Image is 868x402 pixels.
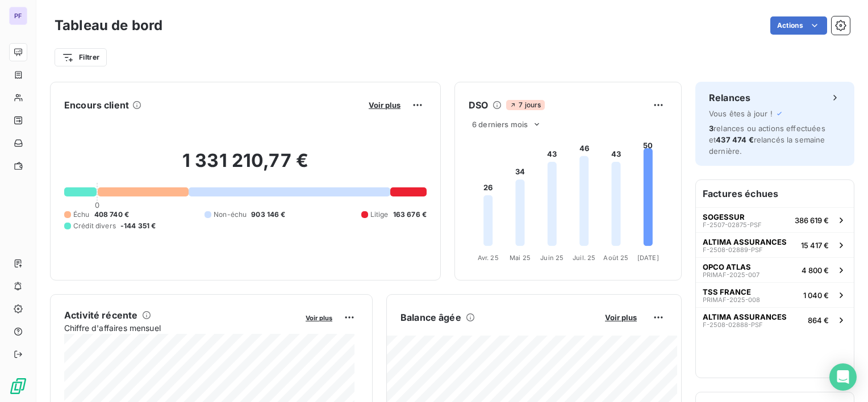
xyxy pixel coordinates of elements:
span: F-2508-02888-PSF [703,321,763,328]
div: PF [9,7,27,25]
span: Voir plus [306,314,332,322]
span: SOGESSUR [703,212,745,221]
span: F-2507-02875-PSF [703,221,762,228]
span: ALTIMA ASSURANCES [703,312,787,321]
span: OPCO ATLAS [703,262,751,271]
div: Open Intercom Messenger [829,363,857,391]
span: 386 619 € [795,216,829,225]
h6: Activité récente [64,308,137,322]
button: Actions [770,16,827,35]
span: 903 146 € [251,210,285,220]
span: 1 040 € [803,291,829,300]
span: Chiffre d'affaires mensuel [64,322,298,334]
button: ALTIMA ASSURANCESF-2508-02888-PSF864 € [696,307,854,332]
span: Litige [370,210,389,220]
button: Filtrer [55,48,107,66]
h6: Factures échues [696,180,854,207]
button: Voir plus [365,100,404,110]
span: Crédit divers [73,221,116,231]
span: F-2508-02889-PSF [703,246,763,253]
h6: DSO [469,98,488,112]
tspan: Avr. 25 [478,254,499,262]
span: 0 [95,200,99,210]
span: 7 jours [506,100,544,110]
h6: Balance âgée [400,311,461,324]
button: TSS FRANCEPRIMAF-2025-0081 040 € [696,282,854,307]
span: PRIMAF-2025-007 [703,271,759,278]
span: 4 800 € [802,266,829,275]
h3: Tableau de bord [55,15,162,36]
span: Voir plus [369,101,400,110]
tspan: Juin 25 [540,254,564,262]
tspan: Août 25 [603,254,628,262]
h6: Relances [709,91,750,104]
button: Voir plus [602,312,640,323]
span: TSS FRANCE [703,287,751,296]
tspan: Mai 25 [510,254,531,262]
img: Logo LeanPay [9,377,27,395]
span: 864 € [808,316,829,325]
span: relances ou actions effectuées et relancés la semaine dernière. [709,124,825,156]
span: 437 474 € [716,135,753,144]
span: ALTIMA ASSURANCES [703,237,787,246]
span: Échu [73,210,90,220]
span: 15 417 € [801,241,829,250]
span: Voir plus [605,313,637,322]
button: OPCO ATLASPRIMAF-2025-0074 800 € [696,257,854,282]
button: ALTIMA ASSURANCESF-2508-02889-PSF15 417 € [696,232,854,257]
span: -144 351 € [120,221,156,231]
span: 6 derniers mois [472,120,528,129]
span: Vous êtes à jour ! [709,109,773,118]
h6: Encours client [64,98,129,112]
span: Non-échu [214,210,247,220]
button: SOGESSURF-2507-02875-PSF386 619 € [696,207,854,232]
span: PRIMAF-2025-008 [703,296,760,303]
span: 408 740 € [94,210,129,220]
tspan: Juil. 25 [573,254,595,262]
button: Voir plus [302,312,336,323]
h2: 1 331 210,77 € [64,149,427,183]
span: 163 676 € [393,210,427,220]
span: 3 [709,124,713,133]
tspan: [DATE] [637,254,659,262]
